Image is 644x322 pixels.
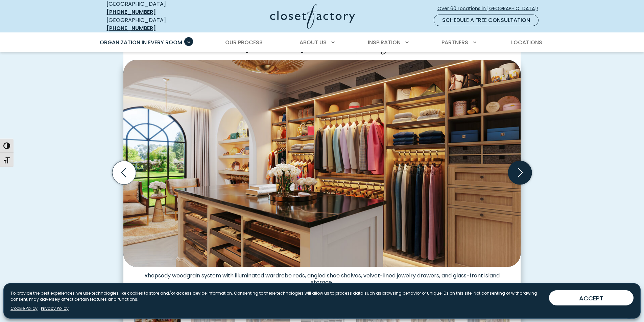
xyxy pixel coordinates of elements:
[10,290,544,302] p: To provide the best experiences, we use technologies like cookies to store and/or access device i...
[270,4,355,29] img: Closet Factory Logo
[505,158,534,187] button: Next slide
[106,16,205,32] div: [GEOGRAPHIC_DATA]
[100,39,182,46] span: Organization in Every Room
[110,158,139,187] button: Previous slide
[123,267,521,286] figcaption: Rhapsody woodgrain system with illuminated wardrobe rods, angled shoe shelves, velvet-lined jewel...
[437,5,544,12] span: Over 60 Locations in [GEOGRAPHIC_DATA]!
[434,15,539,26] a: Schedule a Free Consultation
[106,24,156,32] a: [PHONE_NUMBER]
[41,305,69,312] a: Privacy Policy
[549,290,634,305] button: ACCEPT
[437,3,544,15] a: Over 60 Locations in [GEOGRAPHIC_DATA]!
[95,33,549,52] nav: Primary Menu
[368,39,401,46] span: Inspiration
[442,39,468,46] span: Partners
[225,39,263,46] span: Our Process
[123,60,521,267] img: Custom dressing room Rhapsody woodgrain system with illuminated wardrobe rods, angled shoe shelve...
[511,39,542,46] span: Locations
[300,39,327,46] span: About Us
[106,8,156,16] a: [PHONE_NUMBER]
[10,305,38,312] a: Cookie Policy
